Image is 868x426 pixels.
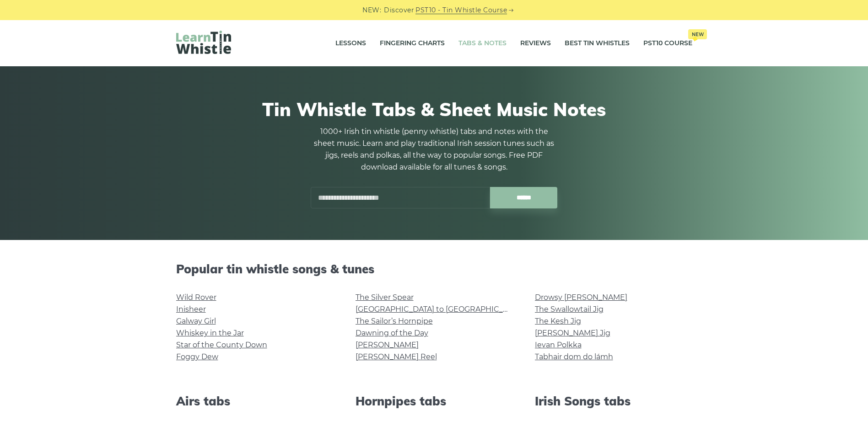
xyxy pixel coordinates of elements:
[356,293,414,302] a: The Silver Spear
[176,317,216,325] a: Galway Girl
[535,394,692,408] h2: Irish Songs tabs
[380,32,445,55] a: Fingering Charts
[356,317,433,325] a: The Sailor’s Hornpipe
[643,32,692,55] a: PST10 CourseNew
[458,32,507,55] a: Tabs & Notes
[535,293,627,302] a: Drowsy [PERSON_NAME]
[535,341,582,349] a: Ievan Polkka
[335,32,366,55] a: Lessons
[688,29,707,39] span: New
[311,126,558,173] p: 1000+ Irish tin whistle (penny whistle) tabs and notes with the sheet music. Learn and play tradi...
[356,352,437,361] a: [PERSON_NAME] Reel
[176,352,218,361] a: Foggy Dew
[176,305,206,314] a: Inisheer
[520,32,551,55] a: Reviews
[356,394,513,408] h2: Hornpipes tabs
[535,352,613,361] a: Tabhair dom do lámh
[176,98,692,120] h1: Tin Whistle Tabs & Sheet Music Notes
[535,305,604,314] a: The Swallowtail Jig
[176,341,267,349] a: Star of the County Down
[176,31,231,54] img: LearnTinWhistle.com
[176,262,692,276] h2: Popular tin whistle songs & tunes
[356,329,428,337] a: Dawning of the Day
[565,32,630,55] a: Best Tin Whistles
[356,305,524,314] a: [GEOGRAPHIC_DATA] to [GEOGRAPHIC_DATA]
[535,329,610,337] a: [PERSON_NAME] Jig
[176,329,244,337] a: Whiskey in the Jar
[176,394,334,408] h2: Airs tabs
[176,293,216,302] a: Wild Rover
[535,317,581,325] a: The Kesh Jig
[356,341,419,349] a: [PERSON_NAME]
